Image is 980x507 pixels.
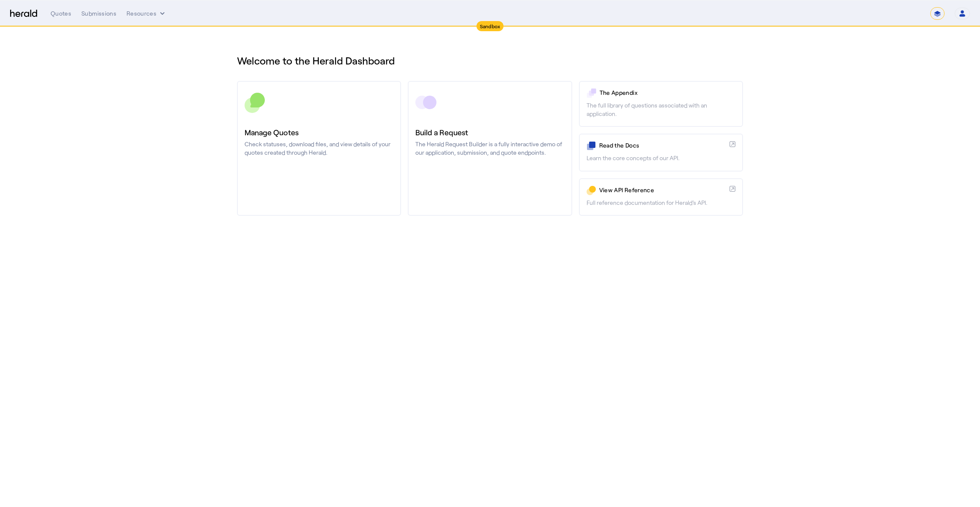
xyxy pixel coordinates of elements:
[127,9,167,18] button: Resources dropdown menu
[477,21,504,31] div: Sandbox
[600,89,735,97] p: The Appendix
[10,10,37,18] img: Herald Logo
[245,140,393,157] p: Check statuses, download files, and view details of your quotes created through Herald.
[587,101,735,118] p: The full library of questions associated with an application.
[51,9,71,18] div: Quotes
[245,126,393,138] h3: Manage Quotes
[579,81,743,127] a: The AppendixThe full library of questions associated with an application.
[587,154,735,162] p: Learn the core concepts of our API.
[599,141,726,150] p: Read the Docs
[237,81,401,216] a: Manage QuotesCheck statuses, download files, and view details of your quotes created through Herald.
[599,186,726,194] p: View API Reference
[81,9,116,18] div: Submissions
[415,140,564,157] p: The Herald Request Builder is a fully interactive demo of our application, submission, and quote ...
[415,126,564,138] h3: Build a Request
[587,199,735,207] p: Full reference documentation for Herald's API.
[579,178,743,216] a: View API ReferenceFull reference documentation for Herald's API.
[408,81,572,216] a: Build a RequestThe Herald Request Builder is a fully interactive demo of our application, submiss...
[579,134,743,171] a: Read the DocsLearn the core concepts of our API.
[237,54,743,67] h1: Welcome to the Herald Dashboard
